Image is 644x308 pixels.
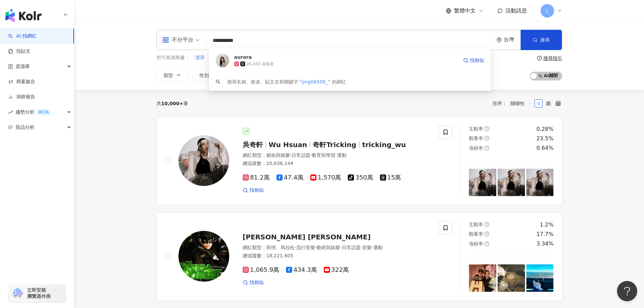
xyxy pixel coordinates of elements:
[8,48,30,55] a: 找貼文
[162,34,193,45] div: 不分平台
[291,152,310,158] span: 日常話題
[380,174,401,181] span: 15萬
[249,279,264,286] span: 找相似
[469,145,483,151] span: 漲粉率
[469,241,483,246] span: 漲粉率
[493,98,534,109] div: 排序：
[8,94,35,100] a: 洞察報告
[340,245,341,250] span: ·
[536,144,554,152] div: 0.64%
[246,61,274,67] div: 26,343 追蹤者
[484,241,489,246] span: question-circle
[484,126,489,131] span: question-circle
[484,146,489,150] span: question-circle
[373,245,383,250] span: 運動
[362,245,372,250] span: 音樂
[8,33,37,40] a: searchAI 找網紅
[362,141,406,149] span: tricking_wu
[161,101,184,106] span: 10,000+
[469,264,496,292] img: post-image
[266,152,290,158] span: 藝術與娛樂
[266,245,295,250] span: 田徑、馬拉松
[540,37,550,43] span: 搜尋
[27,287,51,299] span: 立即安裝 瀏覽器外掛
[543,55,562,61] div: 搜尋指引
[8,78,35,85] a: 商案媒合
[286,266,317,274] span: 434.3萬
[243,174,270,181] span: 81.2萬
[536,240,554,247] div: 3.34%
[342,245,361,250] span: 日常話題
[469,222,483,227] span: 互動率
[504,37,521,43] div: 台灣
[361,245,362,250] span: ·
[269,141,307,149] span: Wu Hsuan
[313,141,356,149] span: 奇軒Tricking
[348,174,373,181] span: 350萬
[484,136,489,141] span: question-circle
[536,135,554,142] div: 23.5%
[243,152,431,159] div: 網紅類型 ：
[16,104,51,120] span: 趨勢分析
[157,68,188,82] button: 類型
[8,110,13,115] span: rise
[216,54,229,67] img: KOL Avatar
[162,37,169,43] span: appstore
[164,73,173,78] span: 類型
[157,54,190,61] span: 您可能感興趣：
[302,79,328,85] span: jing06500_
[195,54,205,62] button: 潔淨
[5,9,42,22] img: logo
[243,187,264,194] a: 找相似
[484,232,489,236] span: question-circle
[463,54,484,67] a: 找相似
[372,245,373,250] span: ·
[216,79,220,84] span: search
[243,279,264,286] a: 找相似
[526,264,554,292] img: post-image
[310,152,312,158] span: ·
[296,245,315,250] span: 流行音樂
[277,174,304,181] span: 47.4萬
[540,221,554,229] div: 1.2%
[537,56,542,61] span: question-circle
[324,266,349,274] span: 322萬
[243,233,371,241] span: [PERSON_NAME] [PERSON_NAME]
[243,253,431,259] div: 總追蹤數 ： 18,221,605
[470,57,484,64] span: 找相似
[337,152,347,158] span: 運動
[157,101,188,106] div: 共 筆
[199,73,209,78] span: 性別
[290,152,291,158] span: ·
[243,244,431,251] div: 網紅類型 ：
[234,54,252,61] div: aurora
[157,213,562,300] a: KOL Avatar[PERSON_NAME] [PERSON_NAME]網紅類型：田徑、馬拉松·流行音樂·藝術與娛樂·日常話題·音樂·運動總追蹤數：18,221,6051,065.9萬434....
[484,222,489,227] span: question-circle
[16,120,34,135] span: 競品分析
[546,7,549,15] span: L
[9,284,66,302] a: chrome extension立即安裝 瀏覽器外掛
[243,141,263,149] span: 吳奇軒
[454,7,476,15] span: 繁體中文
[192,68,224,82] button: 性別
[316,245,340,250] span: 藝術與娛樂
[505,7,527,14] span: 活動訊息
[469,126,483,132] span: 互動率
[498,264,525,292] img: post-image
[11,288,24,299] img: chrome extension
[178,135,229,186] img: KOL Avatar
[521,30,562,50] button: 搜尋
[249,187,264,194] span: 找相似
[295,245,296,250] span: ·
[312,152,335,158] span: 教育與學習
[510,98,531,109] span: 關聯性
[469,136,483,141] span: 觀看率
[469,231,483,237] span: 觀看率
[497,38,502,43] span: environment
[243,266,280,274] span: 1,065.9萬
[243,160,431,167] div: 總追蹤數 ： 20,636,144
[310,174,341,181] span: 1,570萬
[315,245,316,250] span: ·
[36,109,51,116] div: BETA
[498,169,525,196] img: post-image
